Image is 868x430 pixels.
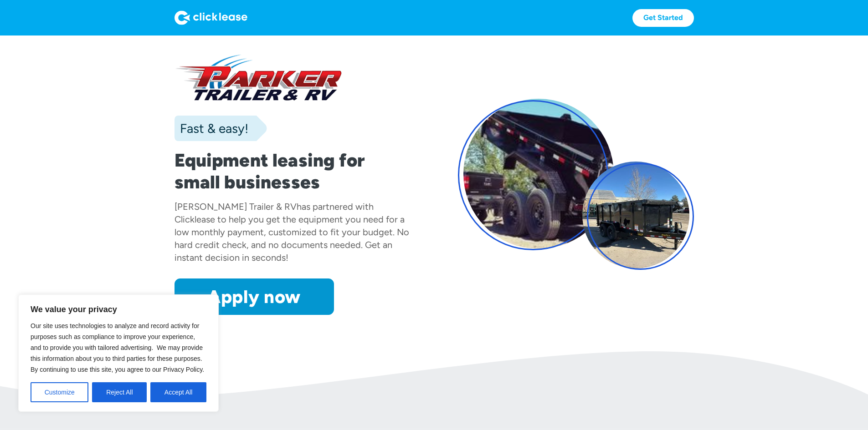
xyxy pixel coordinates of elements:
a: Get Started [632,9,694,27]
img: Logo [175,10,247,25]
button: Reject All [92,382,147,402]
div: Fast & easy! [175,119,248,137]
p: We value your privacy [31,304,206,315]
div: We value your privacy [18,294,219,412]
span: Our site uses technologies to analyze and record activity for purposes such as compliance to impr... [31,322,204,373]
a: Apply now [175,278,334,315]
button: Customize [31,382,88,402]
button: Accept All [150,382,206,402]
div: has partnered with Clicklease to help you get the equipment you need for a low monthly payment, c... [175,201,409,263]
h1: Equipment leasing for small businesses [175,149,411,193]
div: [PERSON_NAME] Trailer & RV [175,201,297,212]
